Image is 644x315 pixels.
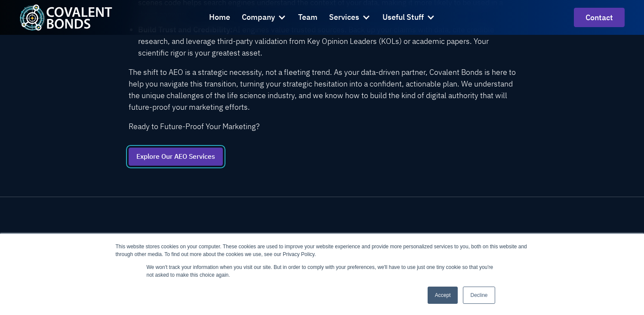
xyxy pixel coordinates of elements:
div: Useful Stuff [382,6,435,29]
div: Company [242,11,275,24]
div: Home [209,11,230,24]
p: Ready to Future-Proof Your Marketing? [129,120,516,132]
div: Services [329,11,359,24]
a: Home [209,6,230,29]
a: contact [574,8,625,27]
a: Team [298,6,317,29]
li: AI engines value trusted sources. Back up your claims with data, cite credible research, and leve... [138,24,516,59]
div: Services [329,6,371,29]
div: Useful Stuff [382,11,424,24]
a: home [19,4,112,31]
div: Team [298,11,317,24]
a: Decline [463,287,495,304]
div: Company [242,6,287,29]
div: This website stores cookies on your computer. These cookies are used to improve your website expe... [116,243,529,258]
iframe: Chat Widget [489,215,644,315]
p: We won't track your information when you visit our site. But in order to comply with your prefere... [147,263,498,279]
img: Covalent Bonds White / Teal Logo [19,4,112,31]
p: The shift to AEO is a strategic necessity, not a fleeting trend. As your data-driven partner, Cov... [129,66,516,113]
a: Accept [428,287,458,304]
h2: Additional Resources [74,228,570,253]
a: Explore Our AEO Services [129,148,223,166]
